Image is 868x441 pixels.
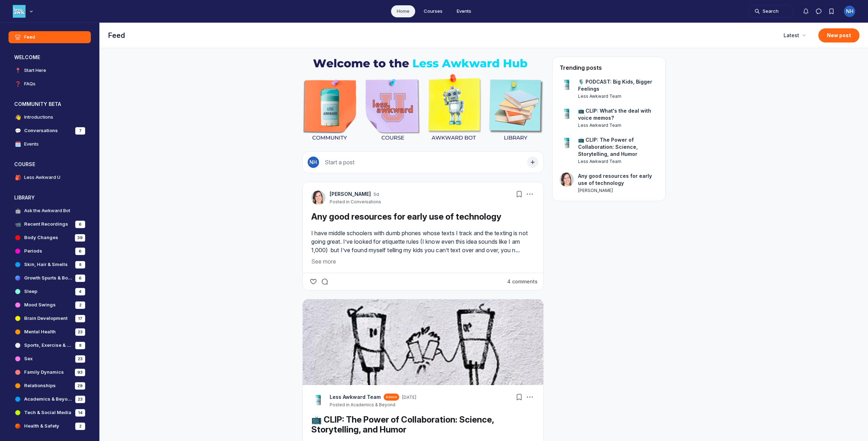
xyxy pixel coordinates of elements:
a: Any good resources for early use of technology [578,173,658,187]
a: 🤖Ask the Awkward Bot [9,205,91,217]
a: 📹Recent Recordings6 [9,218,91,230]
button: Bookmarks [514,392,524,402]
div: 93 [75,369,85,376]
span: 💬 [14,127,21,134]
a: View Caitlin Amaral profile [330,191,371,198]
h4: Less Awkward U [24,174,60,181]
a: 🎒Less Awkward U [9,171,91,183]
h4: Skin, Hair & Smells [24,261,68,268]
a: View user profile [560,107,574,121]
button: Search [748,5,793,18]
button: Direct messages [812,5,825,18]
a: Sex23 [9,353,91,365]
a: Home [391,5,415,17]
a: 👋Introductions [9,111,91,123]
a: ❓FAQs [9,78,91,90]
button: COMMUNITY BETACollapse space [9,98,91,110]
span: 📹 [14,221,21,228]
h4: Feed [24,34,35,41]
a: View user profile [578,187,658,194]
h4: Mood Swings [24,301,56,309]
h4: Family Dynamics [24,369,64,376]
a: Any good resources for early use of technology [311,211,501,222]
button: 4 comments [507,278,538,285]
div: 6 [75,221,85,228]
h4: Brain Development [24,315,67,322]
a: Tech & Social Media14 [9,407,91,419]
button: Posted in Academics & Beyond [330,402,395,408]
a: Courses [418,5,448,17]
a: 📺 CLIP: What's the deal with voice memos? [578,107,658,121]
a: 5d [374,192,379,197]
a: Mood Swings2 [9,299,91,311]
h4: Relationships [24,382,56,389]
div: 23 [75,328,85,336]
h3: WELCOME [14,54,40,61]
a: Growth Spurts & Body Image6 [9,272,91,284]
div: NH [844,6,855,17]
button: Bookmarks [825,5,838,18]
h4: Introductions [24,114,53,121]
h3: COMMUNITY BETA [14,101,61,108]
a: 🗓️Events [9,138,91,150]
a: View user profile [560,173,574,187]
a: Body Changes39 [9,232,91,244]
div: 39 [75,234,85,242]
span: 🤖 [14,207,21,214]
div: 2 [75,301,85,309]
a: 💬Conversations7 [9,125,91,137]
header: Page Header [100,23,868,48]
div: NH [308,157,319,168]
h4: Start Here [24,67,46,74]
button: Comment on Any good resources for early use of technology [320,277,330,287]
a: Brain Development17 [9,312,91,324]
a: Periods6 [9,245,91,257]
a: View user profile [560,136,574,151]
img: Less Awkward Hub logo [13,5,26,18]
button: Posted in Conversations [330,199,381,205]
button: Like the Any good resources for early use of technology post [308,277,318,287]
div: 8 [75,261,85,268]
a: [DATE] [402,395,416,400]
button: Start a post [302,151,544,173]
h4: Recent Recordings [24,221,68,228]
h4: FAQs [24,80,35,87]
a: View user profile [578,158,658,165]
button: View Caitlin Amaral profile5dPosted in Conversations [330,191,381,205]
p: I have middle schoolers with dumb phones whose texts I track and the texting is not going great. ... [311,229,535,254]
img: post cover image [303,299,543,385]
a: 📺 CLIP: The Power of Collaboration: Science, Storytelling, and Humor [578,136,658,158]
span: Latest [784,32,799,39]
button: Post actions [525,189,535,199]
button: See more [311,257,535,266]
div: 7 [75,127,85,135]
button: View Less Awkward Team profileAdmin[DATE]Posted in Academics & Beyond [330,394,416,408]
a: 📺 CLIP: The Power of Collaboration: Science, Storytelling, and Humor [311,414,494,435]
a: Events [451,5,477,17]
a: Family Dynamics93 [9,366,91,378]
button: Less Awkward Hub logo [13,4,35,18]
span: 📍 [14,67,21,74]
h4: Tech & Social Media [24,409,71,416]
h4: Events [24,141,39,148]
a: Feed [9,31,91,43]
h4: Sex [24,355,33,362]
button: New post [818,28,859,43]
a: Sports, Exercise & Nutrition8 [9,339,91,351]
div: 29 [75,382,85,390]
a: Skin, Hair & Smells8 [9,259,91,271]
button: Notifications [800,5,812,18]
span: 🗓️ [14,141,21,148]
a: Relationships29 [9,380,91,392]
h3: LIBRARY [14,194,35,201]
h4: Trending posts [560,64,602,71]
button: WELCOMECollapse space [9,52,91,63]
div: 6 [75,248,85,255]
a: Mental Health23 [9,326,91,338]
button: LIBRARYCollapse space [9,192,91,203]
